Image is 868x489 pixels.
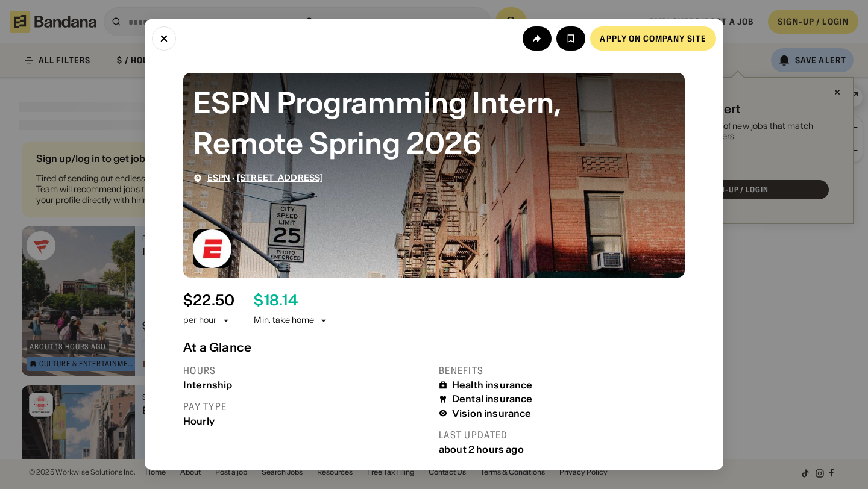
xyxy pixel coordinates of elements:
[237,172,323,183] a: [STREET_ADDRESS]
[183,416,429,427] div: Hourly
[152,26,176,51] button: Close
[183,379,429,391] div: Internship
[207,172,231,183] a: ESPN
[183,340,685,355] div: At a Glance
[254,314,329,326] div: Min. take home
[439,429,685,441] div: Last updated
[439,364,685,377] div: Benefits
[193,83,675,163] div: ESPN Programming Intern, Remote Spring 2026
[452,379,533,391] div: Health insurance
[439,444,685,455] div: about 2 hours ago
[600,34,706,43] div: Apply on company site
[452,408,532,419] div: Vision insurance
[183,292,234,310] div: $ 22.50
[183,400,429,413] div: Pay type
[452,393,533,405] div: Dental insurance
[183,314,216,326] div: per hour
[193,229,231,268] img: ESPN logo
[183,364,429,377] div: Hours
[254,292,297,310] div: $ 18.14
[207,173,323,183] div: ·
